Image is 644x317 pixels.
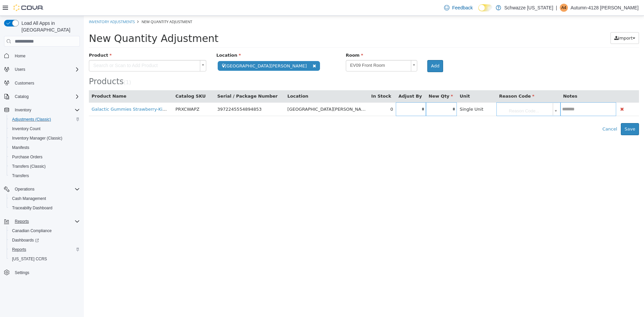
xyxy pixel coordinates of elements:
[204,91,328,96] span: [GEOGRAPHIC_DATA][PERSON_NAME] (EV09 Front Room)
[8,91,108,96] a: Galactic Gummies Strawberry-Kiwi (S) 100mg
[12,136,62,141] span: Inventory Manager (Classic)
[1,78,83,88] button: Customers
[1,105,83,115] button: Inventory
[12,93,31,101] button: Catalog
[7,235,83,245] a: Dashboards
[315,77,339,84] button: Adjust By
[535,90,541,97] button: Delete Product
[15,67,25,72] span: Users
[12,93,80,101] span: Catalog
[9,162,80,170] span: Transfers (Classic)
[9,144,32,152] a: Manifests
[9,255,80,263] span: Washington CCRS
[204,77,226,84] button: Location
[5,44,122,56] a: Search or Scan to Add Product
[12,185,80,193] span: Operations
[561,4,567,12] span: A4
[262,45,324,55] span: EV09 Front Room
[5,17,135,29] span: New Quantity Adjustment
[15,94,29,99] span: Catalog
[12,256,47,262] span: [US_STATE] CCRS
[12,65,28,73] button: Users
[12,117,51,122] span: Adjustments (Classic)
[414,87,475,100] a: Reason Code...
[9,172,32,180] a: Transfers
[9,195,80,203] span: Cash Management
[7,226,83,235] button: Canadian Compliance
[262,37,279,42] span: Room
[5,37,28,42] span: Product
[4,48,80,295] nav: Complex example
[5,61,40,70] span: Products
[15,219,29,224] span: Reports
[5,3,51,8] a: Inventory Adjustments
[345,78,369,83] span: New Qty
[285,87,312,100] td: 0
[12,173,29,178] span: Transfers
[12,268,80,277] span: Settings
[12,79,37,87] a: Customers
[537,107,555,119] button: Save
[7,162,83,171] button: Transfers (Classic)
[132,37,157,42] span: Location
[376,91,399,96] span: Single Unit
[9,227,80,235] span: Canadian Compliance
[1,92,83,101] button: Catalog
[534,20,549,25] span: Import
[1,268,83,277] button: Settings
[7,152,83,162] button: Purchase Orders
[9,134,80,142] span: Inventory Manager (Classic)
[7,194,83,203] button: Cash Management
[8,77,44,84] button: Product Name
[262,44,333,56] a: EV09 Front Room
[133,77,195,84] button: Serial / Package Number
[12,237,39,243] span: Dashboards
[12,269,32,277] a: Settings
[287,77,309,84] button: In Stock
[12,106,34,114] button: Inventory
[40,64,47,70] small: ( )
[7,143,83,152] button: Manifests
[9,134,65,142] a: Inventory Manager (Classic)
[9,227,54,235] a: Canadian Compliance
[9,204,80,212] span: Traceabilty Dashboard
[9,153,45,161] a: Purchase Orders
[15,270,29,275] span: Settings
[12,217,32,225] button: Reports
[9,162,48,170] a: Transfers (Classic)
[504,4,553,12] p: Schwazze [US_STATE]
[131,87,201,100] td: 3972245554894853
[15,81,34,86] span: Customers
[7,254,83,264] button: [US_STATE] CCRS
[9,246,29,254] a: Reports
[12,205,52,211] span: Traceabilty Dashboard
[9,125,80,133] span: Inventory Count
[9,236,42,244] a: Dashboards
[12,164,46,169] span: Transfers (Classic)
[12,145,29,150] span: Manifests
[9,153,80,161] span: Purchase Orders
[12,65,80,73] span: Users
[12,79,80,87] span: Customers
[5,45,113,55] span: Search or Scan to Add Product
[560,4,568,12] div: Autumn-4128 Mares
[515,107,537,119] button: Cancel
[343,44,359,56] button: Add
[9,172,80,180] span: Transfers
[7,245,83,254] button: Reports
[7,115,83,124] button: Adjustments (Classic)
[134,45,236,55] span: [GEOGRAPHIC_DATA][PERSON_NAME]
[1,65,83,74] button: Users
[19,20,80,33] span: Load All Apps in [GEOGRAPHIC_DATA]
[9,236,80,244] span: Dashboards
[12,126,41,131] span: Inventory Count
[15,107,31,113] span: Inventory
[1,184,83,194] button: Operations
[9,144,80,152] span: Manifests
[9,125,43,133] a: Inventory Count
[12,51,80,60] span: Home
[7,124,83,134] button: Inventory Count
[12,52,28,60] a: Home
[479,77,495,84] button: Notes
